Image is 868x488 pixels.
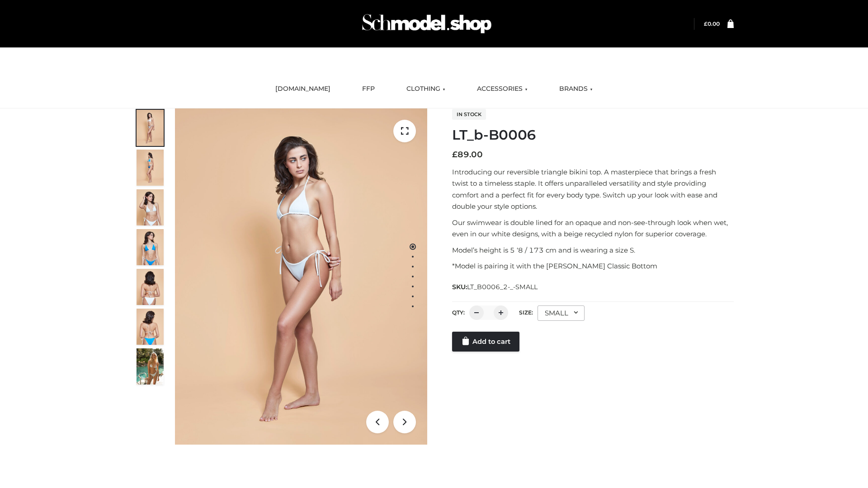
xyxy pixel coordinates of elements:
a: ACCESSORIES [470,79,534,99]
bdi: 89.00 [452,150,483,160]
span: SKU: [452,282,538,292]
span: LT_B0006_2-_-SMALL [467,283,538,291]
a: FFP [355,79,382,99]
a: CLOTHING [400,79,452,99]
span: £ [704,20,708,27]
p: Our swimwear is double lined for an opaque and non-see-through look when wet, even in our white d... [452,217,734,240]
img: Arieltop_CloudNine_AzureSky2.jpg [137,348,164,385]
img: ArielClassicBikiniTop_CloudNine_AzureSky_OW114ECO_1-scaled.jpg [137,110,164,146]
img: ArielClassicBikiniTop_CloudNine_AzureSky_OW114ECO_7-scaled.jpg [137,269,164,305]
span: In stock [452,109,486,120]
p: *Model is pairing it with the [PERSON_NAME] Classic Bottom [452,260,734,272]
p: Model’s height is 5 ‘8 / 173 cm and is wearing a size S. [452,244,734,256]
img: ArielClassicBikiniTop_CloudNine_AzureSky_OW114ECO_4-scaled.jpg [137,229,164,265]
label: Size: [519,309,533,316]
label: QTY: [452,309,465,316]
img: Schmodel Admin 964 [359,6,495,42]
a: Add to cart [452,332,519,352]
div: SMALL [538,305,585,321]
a: [DOMAIN_NAME] [269,79,337,99]
a: £0.00 [704,20,720,27]
h1: LT_b-B0006 [452,127,734,143]
bdi: 0.00 [704,20,720,27]
span: £ [452,150,458,160]
p: Introducing our reversible triangle bikini top. A masterpiece that brings a fresh twist to a time... [452,166,734,212]
img: ArielClassicBikiniTop_CloudNine_AzureSky_OW114ECO_8-scaled.jpg [137,309,164,345]
img: ArielClassicBikiniTop_CloudNine_AzureSky_OW114ECO_2-scaled.jpg [137,150,164,186]
img: ArielClassicBikiniTop_CloudNine_AzureSky_OW114ECO_3-scaled.jpg [137,189,164,225]
img: ArielClassicBikiniTop_CloudNine_AzureSky_OW114ECO_1 [175,108,427,445]
a: BRANDS [552,79,599,99]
